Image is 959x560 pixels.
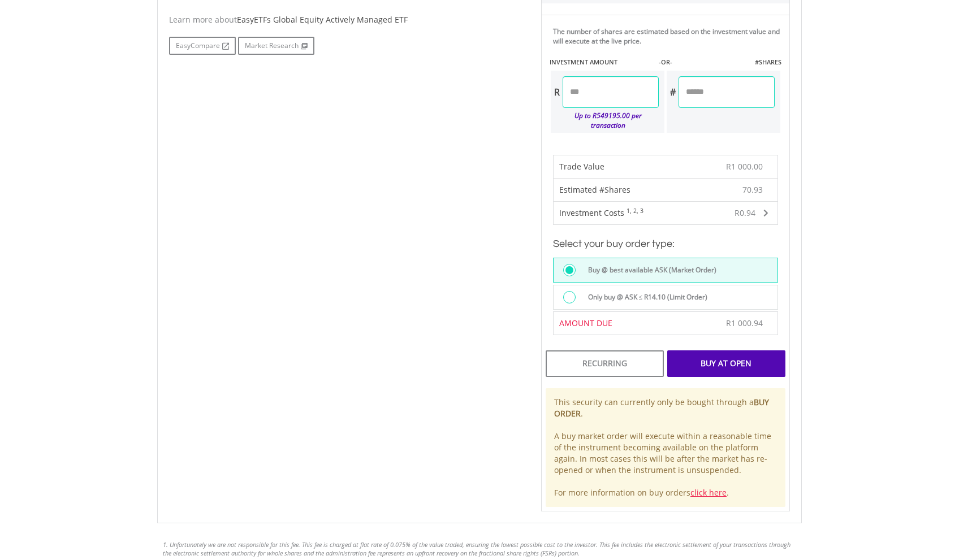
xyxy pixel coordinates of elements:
li: 1. Unfortunately we are not responsible for this fee. This fee is charged at flat rate of 0.075% ... [163,540,796,558]
a: click here [690,487,727,498]
div: The number of shares are estimated based on the investment value and will execute at the live price. [553,27,785,46]
span: 70.93 [742,184,763,196]
div: Recurring [546,350,664,376]
label: INVESTMENT AMOUNT [550,58,617,67]
span: EasyETFs Global Equity Actively Managed ETF [237,14,408,25]
span: R1 000.94 [726,318,763,328]
div: R [551,76,563,108]
label: -OR- [659,58,672,67]
label: #SHARES [755,58,781,67]
span: Estimated #Shares [559,184,630,195]
span: Trade Value [559,161,604,172]
a: Market Research [238,37,314,55]
div: Up to R549195.00 per transaction [551,108,659,133]
div: Buy At Open [667,350,785,376]
a: EasyCompare [169,37,236,55]
sup: 1, 2, 3 [627,207,643,215]
span: Investment Costs [559,207,624,218]
div: Learn more about [169,14,524,25]
label: Only buy @ ASK ≤ R14.10 (Limit Order) [581,291,708,303]
label: Buy @ best available ASK (Market Order) [581,264,716,276]
h3: Select your buy order type: [553,236,778,252]
span: R0.94 [735,207,755,218]
div: # [667,76,679,108]
span: R1 000.00 [726,161,763,172]
div: This security can currently only be bought through a . A buy market order will execute within a r... [546,388,785,507]
b: BUY ORDER [554,397,769,419]
span: AMOUNT DUE [559,318,612,328]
